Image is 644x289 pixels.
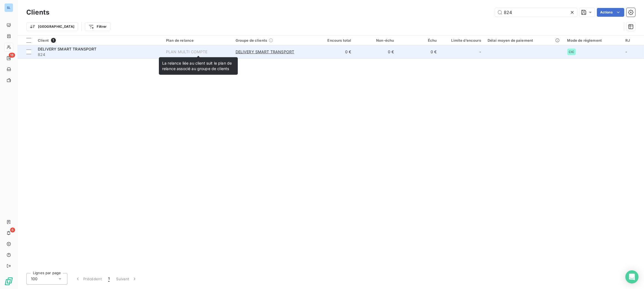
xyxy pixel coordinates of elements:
[597,8,624,17] button: Actions
[625,270,639,284] div: Open Intercom Messenger
[9,53,15,58] span: 18
[26,7,49,17] h3: Clients
[26,22,78,31] button: [GEOGRAPHIC_DATA]
[38,38,49,43] span: Client
[31,276,38,282] span: 100
[51,38,56,43] span: 1
[4,277,13,286] img: Logo LeanPay
[105,273,113,285] button: 1
[443,38,481,43] div: Limite d’encours
[85,22,110,31] button: Filtrer
[4,3,13,12] div: SL
[236,49,294,55] span: DELIVERY SMART TRANSPORT
[38,52,159,57] span: 824
[166,49,208,55] div: PLAN MULTI COMPTE
[567,38,619,43] div: Mode de règlement
[625,49,627,54] span: -
[569,50,574,54] span: CIC
[10,228,15,232] span: 6
[479,49,481,55] span: -
[162,61,232,71] span: La relance liée au client suit le plan de relance associé au groupe de clients
[488,38,561,43] div: Délai moyen de paiement
[113,273,141,285] button: Suivant
[397,45,440,58] td: 0 €
[72,273,105,285] button: Précédent
[400,38,437,43] div: Échu
[495,8,577,17] input: Rechercher
[315,38,351,43] div: Encours total
[358,38,394,43] div: Non-échu
[38,47,97,51] span: DELIVERY SMART TRANSPORT
[625,38,641,43] div: RJ
[166,38,229,43] div: Plan de relance
[354,45,397,58] td: 0 €
[4,54,13,63] a: 18
[108,276,110,282] span: 1
[236,38,267,43] span: Groupe de clients
[312,45,354,58] td: 0 €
